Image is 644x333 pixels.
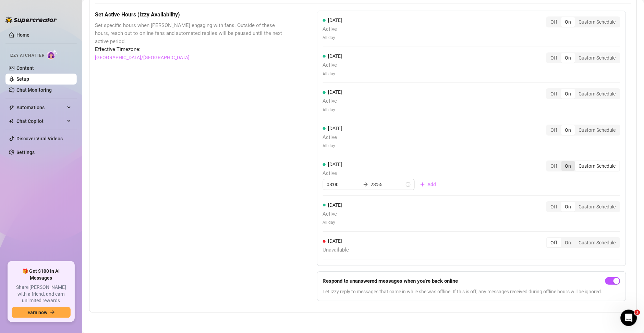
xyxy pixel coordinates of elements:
[546,201,620,212] div: segmented control
[95,11,283,19] h5: Set Active Hours (Izzy Availability)
[328,53,342,59] span: [DATE]
[363,182,368,187] span: arrow-right
[575,125,620,135] div: Custom Schedule
[323,71,342,77] span: All day
[323,107,342,113] span: All day
[95,46,283,54] span: Effective Timezone:
[575,17,620,27] div: Custom Schedule
[323,219,342,226] span: All day
[547,202,561,212] div: Off
[12,307,71,318] button: Earn nowarrow-right
[27,310,47,315] span: Earn now
[16,150,35,155] a: Settings
[561,125,575,135] div: On
[546,52,620,63] div: segmented control
[16,136,63,141] a: Discover Viral Videos
[635,310,640,315] span: 1
[12,268,71,281] span: 🎁 Get $100 in AI Messages
[575,53,620,63] div: Custom Schedule
[546,125,620,136] div: segmented control
[561,202,575,212] div: On
[10,52,44,59] span: Izzy AI Chatter
[561,17,575,27] div: On
[323,210,342,218] span: Active
[323,25,342,34] span: Active
[16,32,29,38] a: Home
[50,310,55,315] span: arrow-right
[95,54,190,61] a: [GEOGRAPHIC_DATA]/[GEOGRAPHIC_DATA]
[47,50,58,60] img: AI Chatter
[547,125,561,135] div: Off
[561,161,575,171] div: On
[328,162,342,167] span: [DATE]
[16,87,52,93] a: Chat Monitoring
[428,182,436,187] span: Add
[546,16,620,27] div: segmented control
[328,238,342,244] span: [DATE]
[5,16,57,23] img: logo-BBDzfeDw.svg
[323,97,342,105] span: Active
[371,181,404,188] input: End time
[16,102,65,113] span: Automations
[328,17,342,23] span: [DATE]
[323,278,458,284] strong: Respond to unanswered messages when you're back online
[546,161,620,171] div: segmented control
[575,89,620,99] div: Custom Schedule
[546,88,620,99] div: segmented control
[546,237,620,248] div: segmented control
[575,161,620,171] div: Custom Schedule
[547,89,561,99] div: Off
[16,116,65,127] span: Chat Copilot
[561,89,575,99] div: On
[327,181,361,188] input: Start time
[16,65,34,71] a: Content
[415,179,442,190] button: Add
[328,89,342,95] span: [DATE]
[323,35,342,41] span: All day
[323,246,349,254] span: Unavailable
[323,288,603,295] span: Let Izzy reply to messages that came in while she was offline. If this is off, any messages recei...
[575,202,620,212] div: Custom Schedule
[420,182,425,187] span: plus
[547,161,561,171] div: Off
[16,76,29,82] a: Setup
[328,126,342,131] span: [DATE]
[12,284,71,304] span: Share [PERSON_NAME] with a friend, and earn unlimited rewards
[547,17,561,27] div: Off
[323,61,342,69] span: Active
[323,143,342,149] span: All day
[9,105,14,110] span: thunderbolt
[95,22,283,46] span: Set specific hours when [PERSON_NAME] engaging with fans. Outside of these hours, reach out to on...
[328,202,342,208] span: [DATE]
[323,133,342,142] span: Active
[575,238,620,247] div: Custom Schedule
[561,53,575,63] div: On
[547,238,561,247] div: Off
[561,238,575,247] div: On
[9,119,13,124] img: Chat Copilot
[323,169,442,178] span: Active
[621,310,637,326] iframe: Intercom live chat
[547,53,561,63] div: Off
